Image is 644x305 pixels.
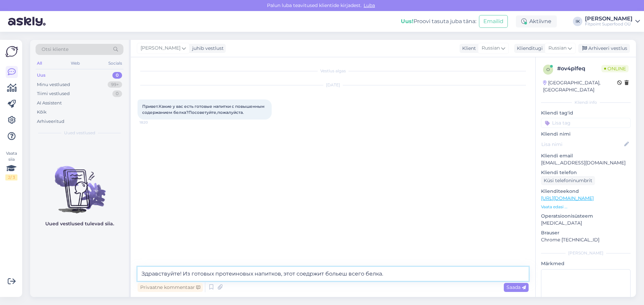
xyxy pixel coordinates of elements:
span: o [546,67,550,72]
div: Kliendi info [541,99,631,105]
div: Aktiivne [516,15,557,27]
div: IK [573,17,582,26]
div: 99+ [108,81,122,88]
span: [PERSON_NAME] [141,45,180,52]
textarea: Здравствуйте! Из готовых протеиновых напитков, этот соедржит больеш всего белка. [138,267,529,281]
p: Chrome [TECHNICAL_ID] [541,236,631,243]
p: Vaata edasi ... [541,204,631,210]
div: [DATE] [138,82,529,88]
div: [GEOGRAPHIC_DATA], [GEOGRAPHIC_DATA] [543,79,617,93]
img: No chats [30,154,129,214]
div: juhib vestlust [190,45,224,52]
a: [URL][DOMAIN_NAME] [541,195,594,201]
a: [PERSON_NAME]Fitpoint Superfood OÜ [585,16,640,27]
p: Uued vestlused tulevad siia. [45,220,114,227]
div: Web [69,59,81,68]
span: Online [601,65,629,72]
div: Klienditugi [514,45,543,52]
p: [MEDICAL_DATA] [541,220,631,227]
p: Kliendi telefon [541,169,631,176]
div: Fitpoint Superfood OÜ [585,21,633,27]
span: Otsi kliente [42,46,68,53]
div: Kõik [37,109,47,116]
div: Uus [37,72,46,79]
div: Minu vestlused [37,81,70,88]
div: Proovi tasuta juba täna: [401,17,476,25]
div: Arhiveeri vestlus [578,44,630,53]
p: Kliendi email [541,152,631,159]
p: Klienditeekond [541,188,631,195]
span: Russian [548,45,567,52]
div: 2 / 3 [5,174,17,180]
input: Lisa nimi [541,141,623,148]
span: Luba [362,2,377,8]
img: Askly Logo [5,45,18,58]
p: Märkmed [541,260,631,267]
span: Uued vestlused [64,130,95,136]
div: AI Assistent [37,100,62,106]
p: Kliendi nimi [541,131,631,138]
p: Kliendi tag'id [541,109,631,117]
div: Socials [107,59,123,68]
div: Küsi telefoninumbrit [541,176,595,185]
span: Привет.Какие у вас есть готовые напитки с повышенным содержанием белка?Посоветуйте,пожалуйста. [142,104,266,115]
div: Arhiveeritud [37,118,64,125]
div: Klient [460,45,476,52]
div: [PERSON_NAME] [541,250,631,256]
div: Privaatne kommentaar [138,283,203,292]
div: Tiimi vestlused [37,90,70,97]
div: [PERSON_NAME] [585,16,633,21]
span: Russian [482,45,500,52]
p: Brauser [541,229,631,236]
span: Saada [506,284,526,290]
span: 18:20 [140,120,165,125]
div: All [36,59,43,68]
div: 0 [112,90,122,97]
input: Lisa tag [541,118,631,128]
div: 0 [112,72,122,79]
button: Emailid [479,15,508,28]
div: # ov4plfeq [557,65,601,73]
p: [EMAIL_ADDRESS][DOMAIN_NAME] [541,159,631,166]
p: Operatsioonisüsteem [541,213,631,220]
div: Vestlus algas [138,68,529,74]
div: Vaata siia [5,150,17,180]
b: Uus! [401,18,414,24]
